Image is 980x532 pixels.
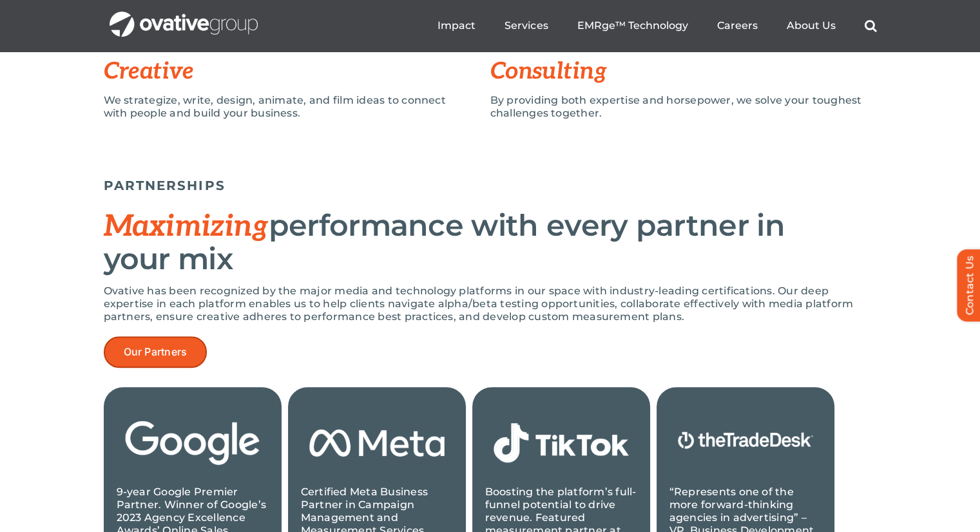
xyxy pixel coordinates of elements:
[117,400,269,486] img: 2
[490,94,877,120] p: By providing both expertise and horsepower, we solve your toughest challenges together.
[490,59,877,84] h3: Consulting
[864,19,876,32] a: Search
[437,5,876,46] nav: Menu
[485,400,637,486] img: 1
[104,336,207,368] a: Our Partners
[716,19,757,32] a: Careers
[124,346,187,358] span: Our Partners
[577,19,687,32] a: EMRge™ Technology
[104,94,471,120] p: We strategize, write, design, animate, and film ideas to connect with people and build your busin...
[301,400,453,486] img: 3
[669,400,821,486] img: Copy of Untitled Design (1)
[104,178,877,193] h5: PARTNERSHIPS
[104,59,490,84] h3: Creative
[104,209,269,245] span: Maximizing
[437,19,476,32] a: Impact
[786,19,835,32] a: About Us
[504,19,548,32] a: Services
[104,285,877,323] p: Ovative has been recognized by the major media and technology platforms in our space with industr...
[110,10,258,23] a: OG_Full_horizontal_WHT
[104,209,877,275] h2: performance with every partner in your mix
